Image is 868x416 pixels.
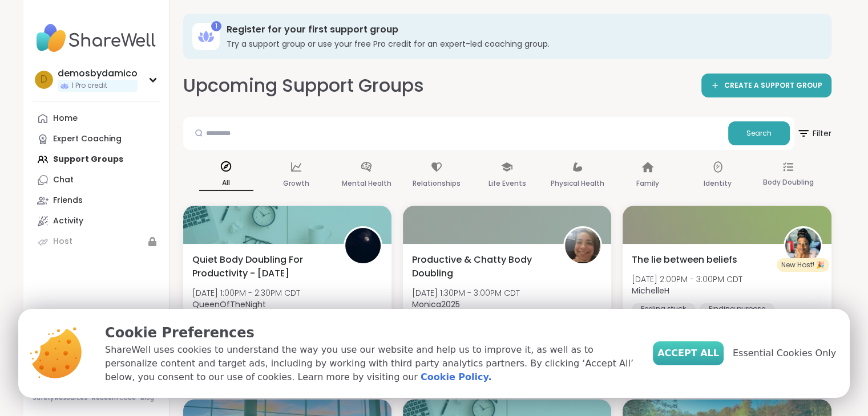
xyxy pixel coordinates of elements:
[41,72,47,87] span: d
[211,21,221,31] div: 1
[53,215,83,227] div: Activity
[199,176,253,191] p: All
[33,190,160,211] a: Friends
[797,120,831,147] span: Filter
[733,346,836,360] span: Essential Cookies Only
[53,113,78,124] div: Home
[53,195,83,206] div: Friends
[700,303,774,315] div: Finding purpose
[192,253,331,280] span: Quiet Body Doubling For Productivity - [DATE]
[92,394,136,402] a: Redeem Code
[33,18,160,58] img: ShareWell Nav Logo
[33,394,87,402] a: Safety Resources
[183,73,424,99] h2: Upcoming Support Groups
[632,253,737,267] span: The lie between beliefs
[33,170,160,190] a: Chat
[797,117,831,150] button: Filter
[33,231,160,252] a: Host
[33,129,160,149] a: Expert Coaching
[105,343,635,384] p: ShareWell uses cookies to understand the way you use our website and help us to improve it, as we...
[33,108,160,129] a: Home
[701,74,831,97] a: CREATE A SUPPORT GROUP
[777,258,829,272] div: New Host! 🎉
[724,81,822,91] span: CREATE A SUPPORT GROUP
[345,228,381,263] img: QueenOfTheNight
[192,299,266,310] b: QueenOfTheNight
[632,303,695,315] div: Feeling stuck
[785,228,821,263] img: MichelleH
[704,177,732,190] p: Identity
[632,285,669,296] b: MichelleH
[762,176,813,189] p: Body Doubling
[728,121,790,145] button: Search
[636,177,659,190] p: Family
[105,323,635,343] p: Cookie Preferences
[488,177,526,190] p: Life Events
[413,177,461,190] p: Relationships
[53,236,72,247] div: Host
[657,346,719,360] span: Accept All
[412,253,551,280] span: Productive & Chatty Body Doubling
[342,177,391,190] p: Mental Health
[412,287,520,299] span: [DATE] 1:30PM - 3:00PM CDT
[227,38,815,50] h3: Try a support group or use your free Pro credit for an expert-led coaching group.
[71,81,107,91] span: 1 Pro credit
[632,274,742,285] span: [DATE] 2:00PM - 3:00PM CDT
[33,211,160,231] a: Activity
[565,228,600,263] img: Monica2025
[53,174,74,186] div: Chat
[746,128,772,138] span: Search
[421,370,491,384] a: Cookie Policy.
[412,299,460,310] b: Monica2025
[58,67,138,80] div: demosbydamico
[192,287,300,299] span: [DATE] 1:00PM - 2:30PM CDT
[283,177,309,190] p: Growth
[653,341,724,365] button: Accept All
[140,394,154,402] a: Blog
[227,23,815,36] h3: Register for your first support group
[53,133,122,145] div: Expert Coaching
[551,177,604,190] p: Physical Health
